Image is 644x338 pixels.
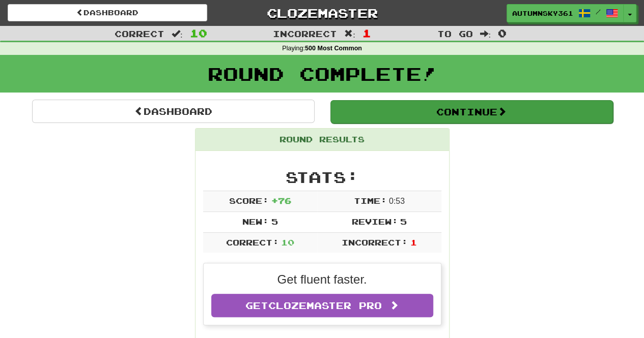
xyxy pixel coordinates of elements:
[226,237,278,247] span: Correct:
[273,28,337,39] span: Incorrect
[342,237,408,247] span: Incorrect:
[211,294,433,317] a: GetClozemaster Pro
[344,29,355,38] span: :
[480,29,491,38] span: :
[596,8,601,15] span: /
[211,271,433,288] p: Get fluent faster.
[353,196,386,205] span: Time:
[242,217,269,226] span: New:
[512,9,573,18] span: AutumnSky361
[222,4,422,22] a: Clozemaster
[271,217,277,226] span: 5
[195,129,449,151] div: Round Results
[498,27,507,39] span: 0
[362,27,371,39] span: 1
[271,196,291,205] span: + 76
[4,64,640,84] h1: Round Complete!
[115,28,164,39] span: Correct
[172,29,183,38] span: :
[305,45,362,52] strong: 500 Most Common
[507,4,624,22] a: AutumnSky361 /
[32,100,315,123] a: Dashboard
[281,237,294,247] span: 10
[8,4,207,21] a: Dashboard
[330,100,613,124] button: Continue
[203,169,441,186] h2: Stats:
[437,28,472,39] span: To go
[268,300,382,311] span: Clozemaster Pro
[351,217,398,226] span: Review:
[389,197,405,205] span: 0 : 53
[410,237,416,247] span: 1
[400,217,407,226] span: 5
[190,27,207,39] span: 10
[229,196,269,205] span: Score:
